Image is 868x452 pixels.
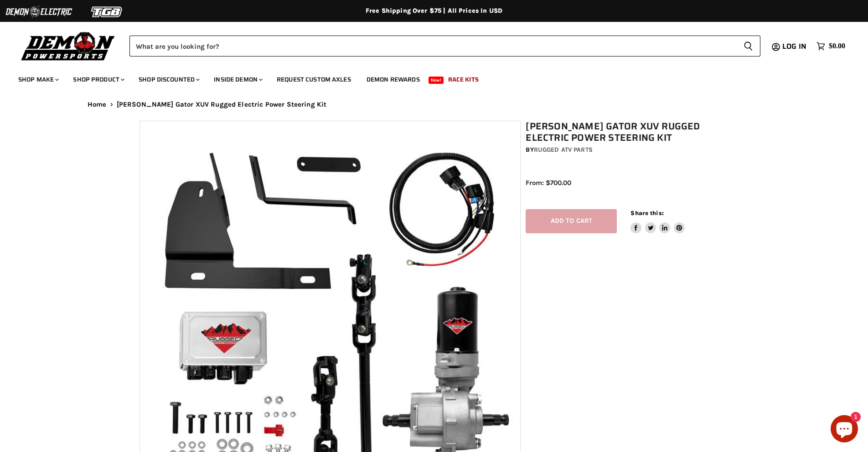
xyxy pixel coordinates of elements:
a: Request Custom Axles [270,70,358,89]
nav: Breadcrumbs [69,101,799,108]
img: TGB Logo 2 [73,3,141,21]
a: Race Kits [441,70,486,89]
input: Search [129,36,736,56]
span: Log in [782,41,806,52]
div: Free Shipping Over $75 | All Prices In USD [69,7,799,15]
a: Rugged ATV Parts [534,146,593,154]
img: Demon Powersports [18,30,118,62]
a: Shop Make [11,70,64,89]
a: Home [88,101,107,108]
aside: Share this: [630,209,685,233]
a: Shop Product [66,70,130,89]
span: Share this: [630,210,663,216]
img: Demon Electric Logo 2 [5,3,73,21]
a: $0.00 [812,40,850,53]
ul: Main menu [11,67,843,89]
form: Product [129,36,760,56]
span: [PERSON_NAME] Gator XUV Rugged Electric Power Steering Kit [117,101,327,108]
div: by [526,145,734,155]
a: Shop Discounted [132,70,205,89]
h1: [PERSON_NAME] Gator XUV Rugged Electric Power Steering Kit [526,121,734,144]
span: New! [429,77,444,84]
span: $0.00 [829,42,845,51]
a: Demon Rewards [360,70,427,89]
a: Log in [778,42,812,51]
button: Search [736,36,760,56]
span: From: $700.00 [526,179,571,187]
a: Inside Demon [207,70,268,89]
inbox-online-store-chat: Shopify online store chat [828,415,861,445]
